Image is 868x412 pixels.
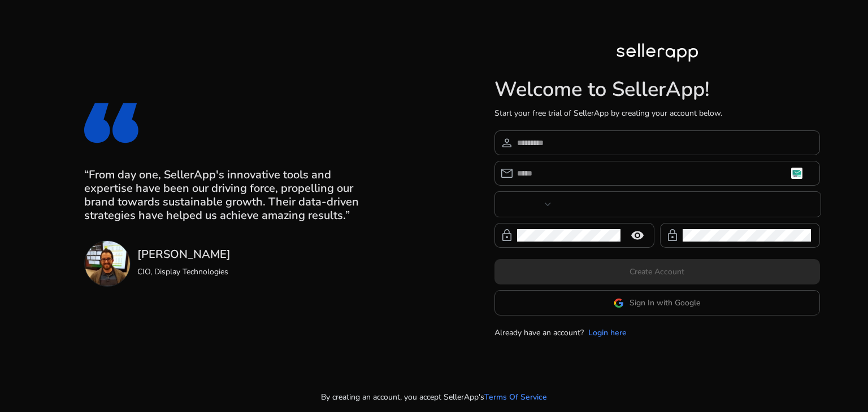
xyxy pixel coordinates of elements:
h3: “From day one, SellerApp's innovative tools and expertise have been our driving force, propelling... [84,168,374,222]
mat-icon: remove_red_eye [624,229,651,242]
span: email [500,166,514,180]
span: person [500,136,514,150]
span: lock [666,229,679,242]
p: CIO, Display Technologies [137,266,231,278]
p: Already have an account? [494,327,584,339]
h1: Welcome to SellerApp! [494,77,820,102]
a: Terms Of Service [484,391,547,403]
a: Login here [588,327,627,339]
span: lock [500,229,514,242]
h3: [PERSON_NAME] [137,248,231,261]
p: Start your free trial of SellerApp by creating your account below. [494,107,820,119]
